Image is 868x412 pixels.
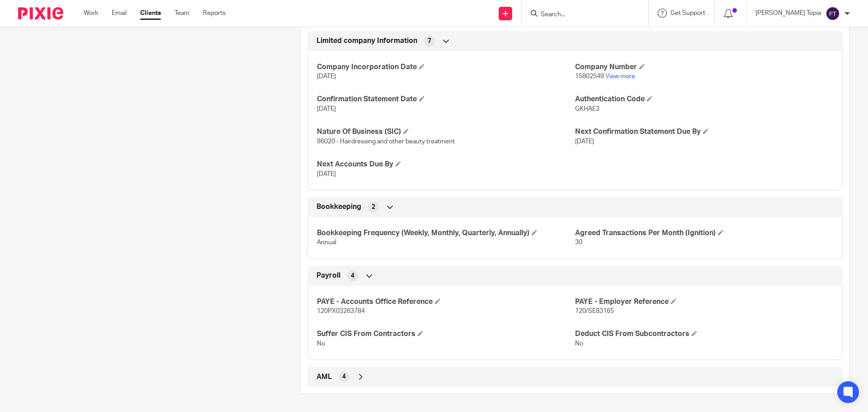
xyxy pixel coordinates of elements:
a: Work [84,9,98,18]
span: 7 [428,37,431,46]
span: Bookkeeping [316,202,361,212]
span: 120PX03263784 [317,308,365,314]
h4: Agreed Transactions Per Month (Ignition) [575,228,833,238]
h4: Bookkeeping Frequency (Weekly, Monthly, Quarterly, Annually) [317,228,575,238]
a: Clients [140,9,161,18]
a: Email [112,9,127,18]
span: 15802549 [575,73,604,80]
a: Reports [203,9,226,18]
span: Payroll [316,271,340,280]
p: [PERSON_NAME] Topia [755,9,821,18]
h4: Company Number [575,62,833,72]
span: 30 [575,239,582,246]
span: 2 [372,203,375,212]
span: 120/SE83165 [575,308,614,314]
h4: Suffer CIS From Contractors [317,329,575,339]
h4: Nature Of Business (SIC) [317,127,575,137]
span: 96020 - Hairdressing and other beauty treatment [317,138,455,145]
h4: Authentication Code [575,95,833,104]
span: Get Support [670,10,705,16]
h4: Next Accounts Due By [317,160,575,169]
img: Pixie [18,7,63,19]
span: [DATE] [317,73,336,80]
span: Annual [317,239,336,246]
span: 4 [342,372,346,381]
span: [DATE] [575,138,594,145]
h4: Deduct CIS From Subcontractors [575,329,833,339]
span: GKHAE3 [575,106,599,112]
input: Search [540,11,621,19]
h4: Next Confirmation Statement Due By [575,127,833,137]
h4: Company Incorporation Date [317,62,575,72]
h4: PAYE - Accounts Office Reference [317,297,575,307]
span: Limited company Information [316,36,417,46]
span: 4 [351,271,354,280]
img: svg%3E [826,6,840,21]
span: No [575,341,583,347]
span: AML [316,372,332,382]
a: View more [605,73,635,80]
span: [DATE] [317,171,336,177]
span: No [317,341,325,347]
h4: PAYE - Employer Reference [575,297,833,307]
h4: Confirmation Statement Date [317,95,575,104]
a: Team [175,9,189,18]
span: [DATE] [317,106,336,112]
